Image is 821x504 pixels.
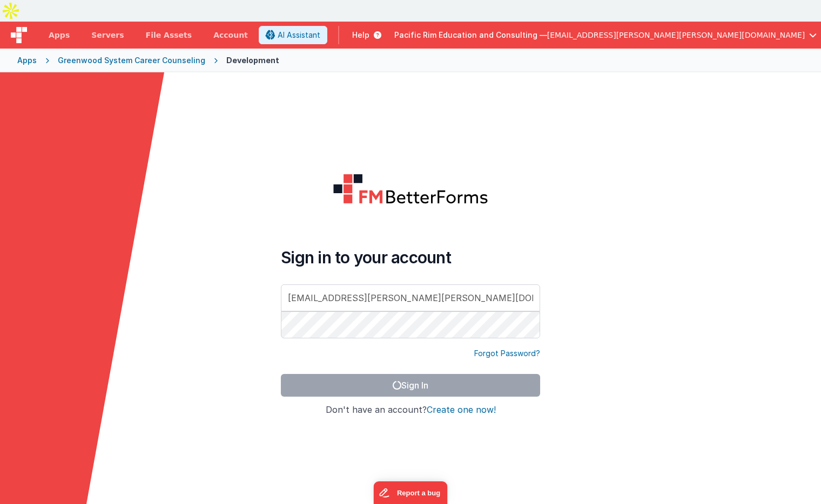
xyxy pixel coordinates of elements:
[281,248,540,267] h4: Sign in to your account
[80,22,134,49] a: Servers
[394,30,547,40] span: Pacific Rim Education and Consulting —
[394,30,817,40] button: Pacific Rim Education and Consulting — [EMAIL_ADDRESS][PERSON_NAME][PERSON_NAME][DOMAIN_NAME]
[91,30,124,40] span: Servers
[203,22,259,49] a: Account
[352,30,369,40] span: Help
[474,348,540,359] a: Forgot Password?
[281,374,540,397] button: Sign In
[259,26,327,44] button: AI Assistant
[547,30,805,40] span: [EMAIL_ADDRESS][PERSON_NAME][PERSON_NAME][DOMAIN_NAME]
[226,55,279,66] div: Development
[427,405,496,415] button: Create one now!
[281,284,540,311] input: Email Address
[17,55,37,66] div: Apps
[278,30,320,40] span: AI Assistant
[58,55,205,66] div: Greenwood System Career Counseling
[38,22,80,49] a: Apps
[49,30,70,40] span: Apps
[146,30,192,40] span: File Assets
[281,405,540,415] h4: Don't have an account?
[374,481,448,504] iframe: Marker.io feedback button
[135,22,203,49] a: File Assets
